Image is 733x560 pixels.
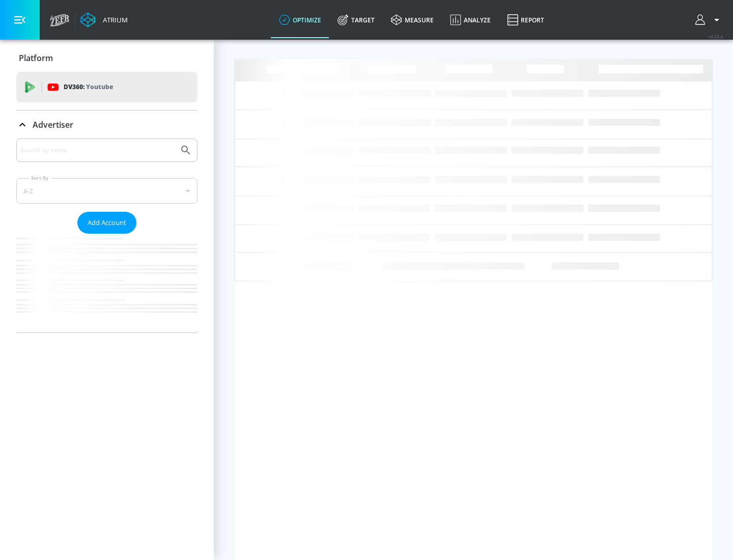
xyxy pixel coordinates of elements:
input: Search by name [20,144,175,157]
a: measure [383,2,442,38]
label: Sort By [29,175,51,181]
a: Analyze [442,2,499,38]
span: v 4.25.4 [709,34,723,39]
div: Advertiser [16,138,198,332]
a: Atrium [80,12,128,27]
p: Platform [19,52,53,64]
p: Youtube [86,81,113,92]
a: optimize [271,2,329,38]
span: Add Account [88,217,126,229]
div: Atrium [99,15,128,24]
div: A-Z [16,178,198,204]
a: Target [329,2,383,38]
p: Advertiser [33,119,73,130]
a: Report [499,2,552,38]
button: Add Account [77,212,136,234]
div: Platform [16,44,198,72]
div: DV360: Youtube [16,72,198,102]
div: Advertiser [16,110,198,139]
p: DV360: [64,81,113,93]
nav: list of Advertiser [16,234,198,332]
